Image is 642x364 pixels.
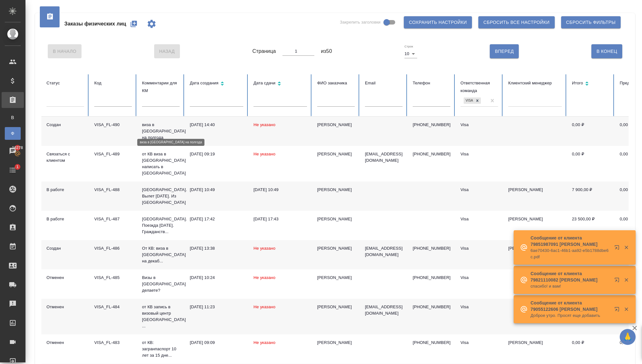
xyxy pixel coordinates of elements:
[94,151,132,157] div: VISA_FL-489
[94,216,132,222] div: VISA_FL-487
[567,146,615,182] td: 0,00 ₽
[531,235,610,247] p: Сообщение от клиента 79851987091 [PERSON_NAME]
[46,216,84,222] div: В работе
[94,187,132,193] div: VISA_FL-488
[495,47,514,55] span: Вперед
[46,151,84,164] div: Связаться с клиентом
[46,122,84,128] div: Создан
[591,44,622,58] button: В Конец
[8,114,18,121] span: В
[531,312,610,319] p: Доброе утро. Просят еще добавить
[572,79,610,89] div: Сортировка
[317,216,355,222] div: [PERSON_NAME]
[5,111,21,124] a: В
[490,44,519,58] button: Вперед
[253,340,275,345] span: Не указано
[126,16,141,32] button: Создать
[503,182,567,211] td: [PERSON_NAME]
[190,304,243,310] div: [DATE] 11:23
[253,275,275,280] span: Не указано
[94,122,132,128] div: VISA_FL-490
[253,304,275,309] span: Не указано
[317,275,355,281] div: [PERSON_NAME]
[404,49,417,58] div: 10
[317,304,355,310] div: [PERSON_NAME]
[317,245,355,252] div: [PERSON_NAME]
[2,162,24,178] a: 1
[531,283,610,289] p: спасибо! и вам!
[190,216,243,222] div: [DATE] 17:42
[340,19,381,25] span: Закрепить заголовки
[253,216,307,222] div: [DATE] 17:43
[317,122,355,128] div: [PERSON_NAME]
[190,245,243,252] div: [DATE] 13:38
[460,275,498,281] div: Visa
[46,339,84,346] div: Отменен
[610,303,626,318] button: Открыть в новой вкладке
[142,339,180,359] p: от КВ: загранпаспорт 10 лет за 15 дне...
[253,152,275,156] span: Не указано
[94,275,132,281] div: VISA_FL-485
[46,187,84,193] div: В работе
[478,16,555,28] button: Сбросить все настройки
[253,246,275,251] span: Не указано
[508,79,562,87] div: Клиентский менеджер
[413,245,450,252] p: [PHONE_NUMBER]
[190,151,243,157] div: [DATE] 09:19
[460,151,498,157] div: Visa
[460,122,498,128] div: Visa
[142,79,180,95] div: Комментарии для КМ
[365,151,403,164] p: [EMAIL_ADDRESS][DOMAIN_NAME]
[5,127,21,140] a: Ф
[8,145,27,151] span: 16278
[460,339,498,346] div: Visa
[142,187,180,206] p: [GEOGRAPHIC_DATA]. Вылет [DATE]. Из [GEOGRAPHIC_DATA]
[142,245,180,264] p: От КВ: виза в [GEOGRAPHIC_DATA] на декаб...
[460,79,498,95] div: Ответственная команда
[566,18,616,26] span: Сбросить фильтры
[317,151,355,157] div: [PERSON_NAME]
[190,187,243,193] div: [DATE] 10:49
[94,339,132,346] div: VISA_FL-483
[190,122,243,128] div: [DATE] 14:40
[413,79,450,87] div: Телефон
[64,20,126,28] span: Заказы физических лиц
[503,211,567,240] td: [PERSON_NAME]
[413,304,450,310] p: [PHONE_NUMBER]
[317,339,355,346] div: [PERSON_NAME]
[460,187,498,193] div: Visa
[190,275,243,281] div: [DATE] 10:24
[531,300,610,312] p: Сообщение от клиента 79055122606 [PERSON_NAME]
[531,270,610,283] p: Сообщение от клиента 79821110082 [PERSON_NAME]
[404,45,413,48] label: Строк
[46,79,84,87] div: Статус
[46,304,84,310] div: Отменен
[503,334,567,364] td: [PERSON_NAME]
[561,16,621,28] button: Сбросить фильтры
[503,240,567,269] td: [PERSON_NAME]
[365,79,403,87] div: Email
[460,245,498,252] div: Visa
[483,18,550,26] span: Сбросить все настройки
[253,122,275,127] span: Не указано
[317,79,355,87] div: ФИО заказчика
[404,16,472,28] button: Сохранить настройки
[317,187,355,193] div: [PERSON_NAME]
[596,47,617,55] span: В Конец
[464,97,474,104] div: Visa
[142,304,180,329] p: от КВ запись в визовый центр [GEOGRAPHIC_DATA] ...
[2,143,24,159] a: 16278
[365,304,403,317] p: [EMAIL_ADDRESS][DOMAIN_NAME]
[94,304,132,310] div: VISA_FL-484
[610,241,626,256] button: Открыть в новой вкладке
[409,18,467,26] span: Сохранить настройки
[460,304,498,310] div: Visa
[620,277,633,283] button: Закрыть
[253,47,276,55] span: Страница
[620,306,633,312] button: Закрыть
[46,275,84,281] div: Отменен
[567,117,615,146] td: 0,00 ₽
[12,164,22,170] span: 1
[142,275,180,294] p: Визы в [GEOGRAPHIC_DATA] делаете?
[190,79,243,89] div: Сортировка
